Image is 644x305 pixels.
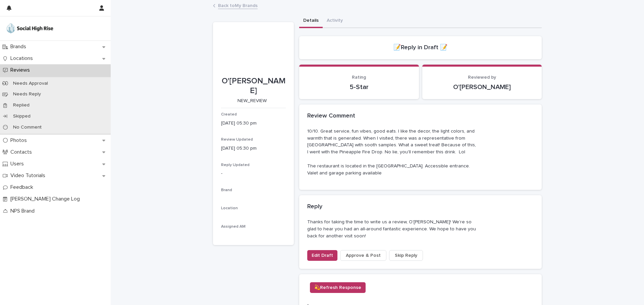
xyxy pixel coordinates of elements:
[8,161,29,167] p: Users
[221,98,283,104] p: NEW_REVIEW
[221,145,286,152] p: [DATE] 05:30 pm
[8,172,51,179] p: Video Tutorials
[8,149,37,155] p: Contacts
[221,120,286,127] p: [DATE] 05:30 pm
[323,14,347,28] button: Activity
[340,250,386,261] button: Approve & Post
[8,67,35,73] p: Reviews
[218,1,258,9] a: Back toMy Brands
[221,188,232,192] span: Brand
[307,203,322,211] h2: Reply
[5,22,54,35] img: o5DnuTxEQV6sW9jFYBBf
[468,75,496,80] span: Reviewed by
[8,113,36,119] p: Skipped
[221,76,286,96] p: O'[PERSON_NAME]
[8,91,46,97] p: Needs Reply
[8,55,38,62] p: Locations
[8,196,85,202] p: [PERSON_NAME] Change Log
[430,83,534,91] p: O'[PERSON_NAME]
[221,112,237,117] span: Created
[299,14,323,28] button: Details
[8,81,53,86] p: Needs Approval
[8,208,40,214] p: NPS Brand
[8,44,32,50] p: Brands
[307,128,477,177] p: 10/10. Great service, fun vibes, good eats. I like the decor, the light colors, and warmth that i...
[221,206,238,210] span: Location
[307,219,477,239] p: Thanks for taking the time to write us a review, O'[PERSON_NAME]! We're so glad to hear you had a...
[8,137,32,144] p: Photos
[307,112,355,120] h2: Review Comment
[307,83,411,91] p: 5-Star
[307,250,337,261] button: Edit Draft
[395,252,417,259] span: Skip Reply
[8,184,39,190] p: Feedback
[8,125,47,130] p: No Comment
[389,250,423,261] button: Skip Reply
[221,163,250,167] span: Reply Updated
[310,282,366,293] button: 💫Refresh Response
[221,170,286,177] p: -
[221,138,253,142] span: Review Updated
[346,252,381,259] span: Approve & Post
[393,44,447,52] h2: 📝Reply in Draft 📝
[8,102,35,108] p: Replied
[221,225,246,229] span: Assigned AM
[312,252,333,259] span: Edit Draft
[314,284,361,291] span: 💫Refresh Response
[352,75,366,80] span: Rating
